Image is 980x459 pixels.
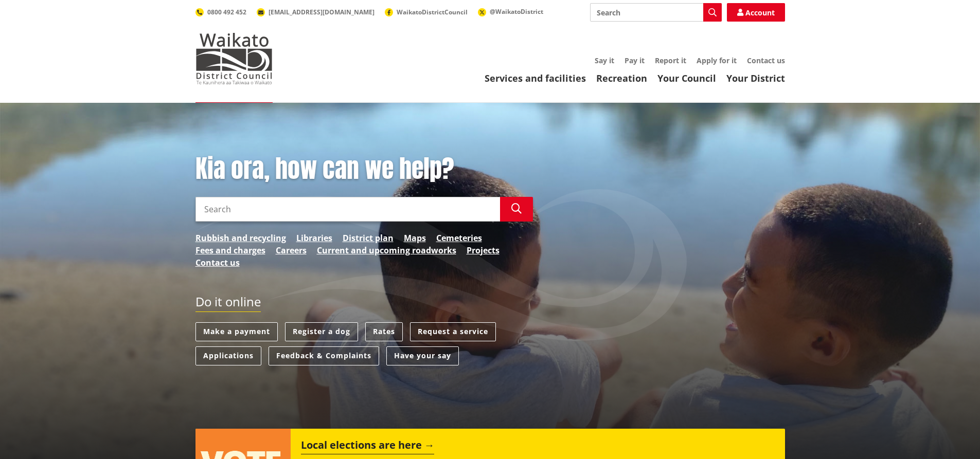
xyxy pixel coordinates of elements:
a: 0800 492 452 [195,8,246,16]
a: Feedback & Complaints [269,346,379,365]
h2: Do it online [195,295,261,313]
a: @WaikatoDistrict [478,7,543,16]
a: Pay it [625,56,645,65]
a: Contact us [195,256,240,269]
img: Waikato District Council - Te Kaunihera aa Takiwaa o Waikato [195,33,273,84]
a: District plan [343,232,394,244]
a: Apply for it [697,56,737,65]
input: Search input [195,197,500,222]
span: @WaikatoDistrict [490,7,543,16]
a: Projects [467,244,500,256]
a: Cemeteries [436,232,482,244]
a: Say it [595,56,614,65]
a: Fees and charges [195,244,265,256]
span: 0800 492 452 [207,8,246,16]
input: Search input [590,3,722,22]
span: WaikatoDistrictCouncil [397,8,468,16]
a: Recreation [596,72,647,84]
a: Make a payment [195,322,278,341]
a: WaikatoDistrictCouncil [385,8,468,16]
a: Applications [195,346,261,365]
a: Maps [404,232,426,244]
span: [EMAIL_ADDRESS][DOMAIN_NAME] [269,8,375,16]
a: Report it [655,56,686,65]
h2: Local elections are here [301,439,434,454]
a: Current and upcoming roadworks [317,244,456,256]
h1: Kia ora, how can we help? [195,154,533,184]
a: Careers [276,244,307,256]
a: [EMAIL_ADDRESS][DOMAIN_NAME] [257,8,375,16]
a: Rates [365,322,403,341]
a: Your District [726,72,785,84]
a: Rubbish and recycling [195,232,286,244]
a: Your Council [657,72,716,84]
a: Contact us [747,56,785,65]
a: Request a service [410,322,496,341]
a: Libraries [296,232,332,244]
a: Services and facilities [485,72,586,84]
a: Have your say [386,346,459,365]
a: Register a dog [285,322,358,341]
a: Account [727,3,785,22]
